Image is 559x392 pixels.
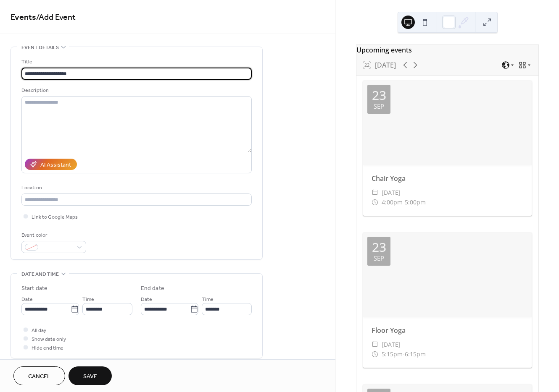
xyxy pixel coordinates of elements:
[372,349,378,359] div: ​
[11,9,36,26] a: Events
[382,349,403,359] span: 5:15pm
[32,344,63,353] span: Hide end time
[141,284,164,293] div: End date
[403,197,405,207] span: -
[372,89,386,102] div: 23
[21,231,84,240] div: Event color
[141,295,152,304] span: Date
[372,241,386,253] div: 23
[382,197,403,207] span: 4:00pm
[83,372,97,381] span: Save
[372,188,378,198] div: ​
[21,86,250,95] div: Description
[21,43,59,52] span: Event details
[405,197,426,207] span: 5:00pm
[13,366,65,385] button: Cancel
[21,183,250,192] div: Location
[21,270,59,279] span: Date and time
[356,45,538,55] div: Upcoming events
[32,335,66,344] span: Show date only
[372,340,378,350] div: ​
[374,103,384,110] div: Sep
[405,349,426,359] span: 6:15pm
[40,161,71,170] div: AI Assistant
[202,295,214,304] span: Time
[25,159,77,170] button: AI Assistant
[28,372,50,381] span: Cancel
[372,197,378,207] div: ​
[82,295,94,304] span: Time
[36,9,76,26] span: / Add Event
[32,326,46,335] span: All day
[69,366,112,385] button: Save
[363,325,532,335] div: Floor Yoga
[403,349,405,359] span: -
[21,295,33,304] span: Date
[374,255,384,261] div: Sep
[21,284,47,293] div: Start date
[32,213,78,222] span: Link to Google Maps
[363,173,532,183] div: Chair Yoga
[382,340,401,350] span: [DATE]
[382,188,401,198] span: [DATE]
[21,57,250,66] div: Title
